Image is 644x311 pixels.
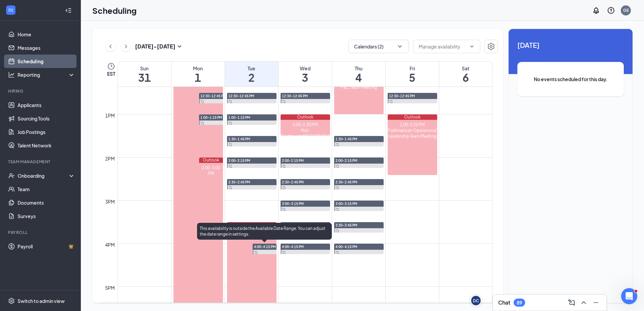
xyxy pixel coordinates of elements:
span: 3:00-3:15 PM [335,201,357,206]
span: 12:30-12:45 PM [389,94,415,98]
div: Team Management [8,159,74,165]
div: Tue [225,65,278,72]
iframe: Intercom live chat [621,288,637,304]
svg: WorkstreamLogo [7,7,14,13]
h1: 4 [332,72,385,83]
svg: Settings [8,298,15,304]
div: Thu [332,65,385,72]
svg: Sync [336,251,339,254]
a: Messages [18,41,75,55]
span: [DATE] [517,40,624,50]
a: Talent Network [18,139,75,152]
h1: 3 [279,72,332,83]
div: 1:00-2:25 PM [388,122,437,128]
div: Sat [439,65,492,72]
svg: ChevronRight [123,42,129,50]
h1: Scheduling [92,5,137,16]
a: Applicants [18,98,75,112]
div: Payroll [8,230,74,235]
svg: Sync [282,100,286,103]
a: Sourcing Tools [18,112,75,125]
button: ComposeMessage [566,297,577,308]
svg: ChevronDown [469,44,475,49]
span: 12:30-12:45 PM [200,94,226,98]
button: ChevronLeft [105,41,116,51]
div: This availability is outside the Available Date Range. You can adjust the date range in settings. [197,223,332,240]
span: 2:30-2:45 PM [228,180,250,184]
a: September 6, 2025 [439,62,492,87]
button: Settings [484,40,498,53]
svg: Sync [229,122,232,125]
span: 12:30-12:45 PM [282,94,308,98]
svg: Collapse [65,7,72,14]
div: P&C Team Meeting [334,84,384,90]
svg: Sync [229,100,232,103]
a: Documents [18,196,75,209]
div: Outlook [199,158,223,163]
svg: Sync [201,122,204,125]
div: Mid-Southwest/[GEOGRAPHIC_DATA] [GEOGRAPHIC_DATA] [281,128,330,145]
a: PayrollCrown [18,240,75,253]
a: September 5, 2025 [386,62,439,87]
svg: ChevronUp [580,299,588,307]
div: Outlook [281,114,330,120]
div: 89 [517,300,522,306]
span: 1:30-1:45 PM [335,137,357,141]
h1: 2 [225,72,278,83]
h1: 5 [386,72,439,83]
span: 2:00-2:15 PM [282,158,304,163]
h1: 6 [439,72,492,83]
svg: Sync [282,165,286,168]
a: September 2, 2025 [225,62,278,87]
span: 2:30-2:45 PM [335,180,357,184]
svg: ChevronLeft [107,42,114,50]
span: 2:00-2:15 PM [335,158,357,163]
svg: Sync [336,208,339,211]
a: August 31, 2025 [118,62,171,87]
div: 2:00-3:00 PM [199,165,223,176]
div: Mon [171,65,225,72]
svg: Analysis [8,71,15,78]
button: Calendars (2)ChevronDown [348,40,409,53]
span: EST [107,70,115,77]
button: ChevronUp [578,297,589,308]
svg: QuestionInfo [607,6,615,14]
div: GE [623,7,629,13]
svg: Sync [229,186,232,189]
svg: Sync [336,229,339,233]
div: Outlook [227,222,277,228]
div: Switch to admin view [18,298,65,304]
svg: Clock [107,62,115,70]
button: Minimize [590,297,601,308]
svg: Sync [336,165,339,168]
div: PalAmerican Operational Leadership Team Meeting [388,128,437,139]
svg: Sync [282,208,286,211]
div: Outlook [388,114,437,120]
a: Scheduling [18,55,75,68]
a: Home [18,28,75,41]
h1: 31 [118,72,171,83]
svg: Sync [229,143,232,146]
span: 4:00-4:15 PM [282,244,304,249]
svg: SmallChevronDown [175,42,184,50]
svg: Sync [229,165,232,168]
div: DC [473,298,479,304]
div: Reporting [18,71,75,78]
div: Wed [279,65,332,72]
svg: ComposeMessage [568,299,576,307]
h3: [DATE] - [DATE] [135,43,175,50]
span: 2:00-2:15 PM [228,158,250,163]
svg: Sync [336,186,339,189]
svg: Sync [282,186,286,189]
div: 1:00-1:30 PM [281,122,330,128]
a: September 4, 2025 [332,62,385,87]
div: 3pm [104,198,116,205]
svg: UserCheck [8,172,15,179]
a: Job Postings [18,125,75,139]
svg: Settings [487,42,495,50]
span: 3:30-3:45 PM [335,223,357,228]
button: ChevronRight [121,41,131,51]
div: 4pm [104,241,116,248]
div: 5pm [104,284,116,291]
div: Sun [118,65,171,72]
